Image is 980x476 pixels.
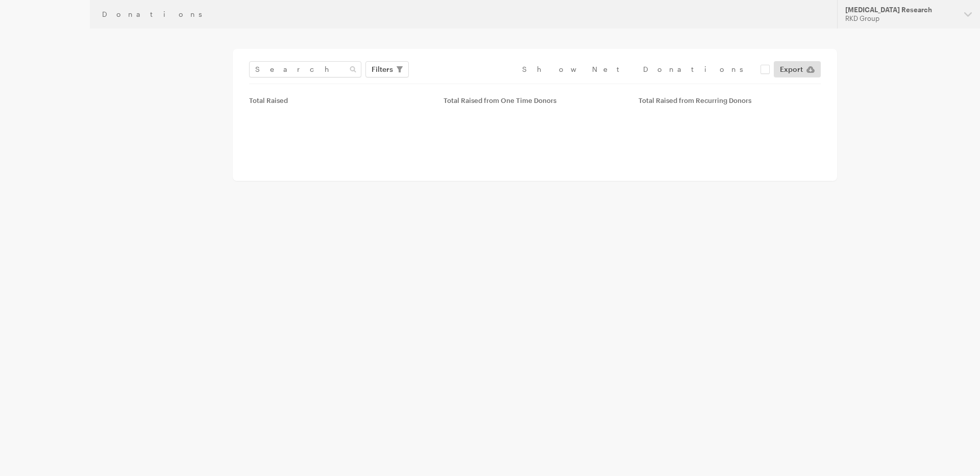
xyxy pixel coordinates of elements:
[845,14,956,23] div: RKD Group
[365,61,409,77] button: Filters
[444,96,626,104] div: Total Raised from One Time Donors
[845,6,956,14] div: [MEDICAL_DATA] Research
[774,61,821,77] a: Export
[780,63,803,75] span: Export
[639,96,821,104] div: Total Raised from Recurring Donors
[249,61,361,77] input: Search Name & Email
[249,96,431,104] div: Total Raised
[372,63,393,75] span: Filters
